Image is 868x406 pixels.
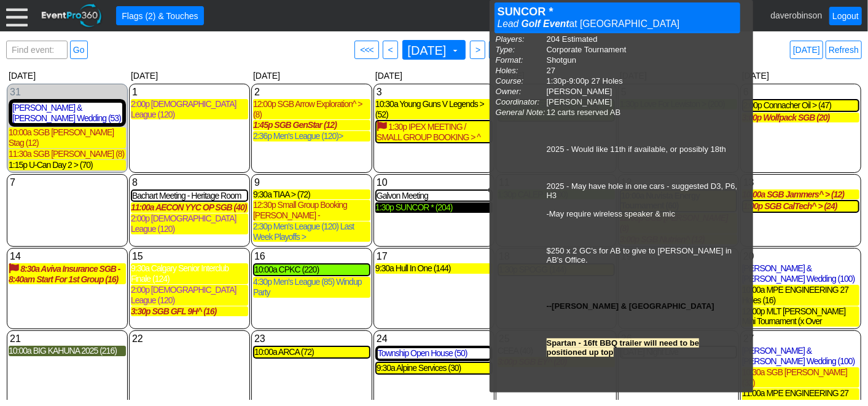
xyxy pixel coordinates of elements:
[547,181,739,200] div: 2025 - May have hole in one cars - suggested D3, P6, H3
[742,176,859,189] div: Show menu
[254,265,369,275] div: 10:00a CPKC (220)
[358,44,376,56] span: <<<
[251,68,373,83] div: [DATE]
[496,45,545,54] th: Type:
[128,68,251,83] div: [DATE]
[377,363,491,373] div: 9:30a Alpine Services (30)
[375,263,493,274] div: 9:30a Hull In One (144)
[742,346,859,367] div: [PERSON_NAME] & [PERSON_NAME] Wedding (100)
[378,348,490,359] div: Township Open House (50)
[496,55,545,65] th: Format:
[547,209,739,218] div: -May require wireless speaker & mic
[6,68,128,83] div: [DATE]
[253,221,370,242] div: 2:30p Men's League (120) Last Week Playoffs >
[405,43,461,57] span: [DATE]
[9,346,126,356] div: 10:00a BIG KAHUNA 2025 (216)
[131,86,248,99] div: Show menu
[522,18,569,29] span: Golf Event
[375,176,493,189] div: Show menu
[131,332,248,346] div: Show menu
[119,10,200,22] span: Flags (2) & Touches
[40,2,104,30] img: EventPro360
[375,99,493,120] div: 10:30a Young Guns V Legends > (52)
[131,176,248,189] div: Show menu
[9,263,126,284] div: 8:30a Aviva Insurance SGB - 8:40am Start For 1st Group (16)
[253,131,370,141] div: 2:36p Men's League (120)>
[253,99,370,120] div: 12:00p SGB Arrow Exploration^ > (8)
[742,306,859,327] div: 12:00p MLT [PERSON_NAME] Mini Tournament (x Over Requested, Told Not Garaunteed) (40)
[131,250,248,263] div: Show menu
[495,2,740,33] div: Open
[498,18,737,30] div: at [GEOGRAPHIC_DATA]
[9,149,126,159] div: 11:30a SGB [PERSON_NAME] (8)
[547,55,739,65] td: Shotgun
[375,250,493,263] div: Show menu
[547,301,714,311] strong: --[PERSON_NAME] & [GEOGRAPHIC_DATA]
[9,41,65,71] span: Find event: enter title
[131,99,248,120] div: 2:00p [DEMOGRAPHIC_DATA] League (120)
[547,108,739,117] div: 12 carts reserved AB
[70,41,88,59] a: Go
[743,100,858,111] div: 2:00p Connacher Oil > (47)
[790,41,823,59] a: [DATE]
[131,263,248,284] div: 9:30a Calgary Senior Interclub Finale (124)
[253,250,370,263] div: Show menu
[253,189,370,200] div: 9:30a TIAA > (72)
[742,86,859,99] div: Show menu
[829,7,862,25] a: Logout
[9,176,126,189] div: Show menu
[473,44,482,56] span: >
[6,5,28,26] div: Menu: Click or 'Crtl+M' to toggle menu open/close
[496,66,545,75] th: Holes:
[253,277,370,298] div: 4:30p Men's League (85) Windup Party
[9,127,126,148] div: 10:00a SGB [PERSON_NAME] Stag (12)
[498,18,519,29] span: Lead
[377,121,491,142] div: 1:30p IPEX MEETING / SMALL GROUP BOOKING > ^ (12)
[12,103,122,124] div: [PERSON_NAME] & [PERSON_NAME] Wedding (53)
[826,41,862,59] a: Refresh
[405,44,449,57] span: [DATE]
[547,34,739,44] td: 204 Estimated
[740,68,862,83] div: [DATE]
[254,347,369,357] div: 10:00a ARCA (72)
[9,160,126,170] div: 1:15p U-Can Day 2 > (70)
[547,66,739,75] td: 27
[131,285,248,306] div: 2:00p [DEMOGRAPHIC_DATA] League (120)
[131,306,248,317] div: 3:30p SGB GFL 9H^ (16)
[253,332,370,346] div: Show menu
[9,250,126,263] div: Show menu
[377,191,491,201] div: Galvon Meeting
[373,68,495,83] div: [DATE]
[375,86,493,99] div: Show menu
[253,200,370,221] div: 12:30p Small Group Booking [PERSON_NAME] - [PERSON_NAME] > (8)
[770,10,822,20] span: daverobinson
[742,332,859,346] div: Show menu
[742,189,859,200] div: 10:00a SGB Jammers^ > (12)
[742,250,859,263] div: Show menu
[742,285,859,306] div: 10:00a MPE ENGINEERING 27 Holes (16)
[742,367,859,388] div: 10:30a SGB [PERSON_NAME] (32)
[547,338,700,357] strong: Spartan - 16ft BBQ trailer will need to be positioned up top
[547,97,739,106] td: [PERSON_NAME]
[743,201,858,212] div: 1:00p SGB CalTech^ > (24)
[547,246,739,265] div: $250 x 2 GC's for AB to give to [PERSON_NAME] in AB's Office.
[498,6,737,18] div: SUNCOR *
[386,44,395,56] span: <
[547,145,739,154] div: 2025 - Would like 11th if available, or possibly 18th
[547,76,739,86] td: 1:30p-9:00p 27 Holes
[496,97,545,106] th: Coordinator:
[131,213,248,234] div: 2:00p [DEMOGRAPHIC_DATA] League (120)
[9,332,126,346] div: Show menu
[253,86,370,99] div: Show menu
[496,34,545,44] th: Players:
[547,45,739,54] td: Corporate Tournament
[742,113,859,123] div: 3:00p Wolfpack SGB (20)
[253,176,370,189] div: Show menu
[131,202,248,213] div: 11:00a AECON YYC OP SGB (40)
[253,120,370,130] div: 1:45p SGB GenStar (12)
[375,202,493,213] div: 1:30p SUNCOR * (204)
